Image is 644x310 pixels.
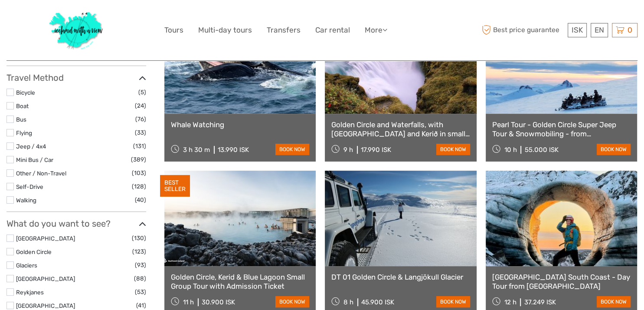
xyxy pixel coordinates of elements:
[504,146,517,154] span: 10 h
[7,218,146,229] h3: What do you want to see?
[164,24,183,36] a: Tours
[160,175,190,197] div: BEST SELLER
[135,128,146,138] span: (33)
[7,73,146,83] h3: Travel Method
[524,298,556,306] div: 37.249 ISK
[504,298,516,306] span: 12 h
[343,298,353,306] span: 8 h
[16,197,36,204] a: Walking
[597,296,631,307] a: book now
[133,141,146,151] span: (131)
[361,146,391,154] div: 17.990 ISK
[135,101,146,111] span: (24)
[16,129,32,136] a: Flying
[135,114,146,124] span: (76)
[480,23,566,37] span: Best price guarantee
[572,26,583,34] span: ISK
[16,89,35,96] a: Bicycle
[183,298,194,306] span: 11 h
[343,146,353,154] span: 9 h
[183,146,210,154] span: 3 h 30 m
[626,26,634,34] span: 0
[171,273,309,290] a: Golden Circle, Kerid & Blue Lagoon Small Group Tour with Admission Ticket
[331,120,470,138] a: Golden Circle and Waterfalls, with [GEOGRAPHIC_DATA] and Kerið in small group
[597,144,631,155] a: book now
[218,146,249,154] div: 13.990 ISK
[135,260,146,270] span: (93)
[331,273,470,281] a: DT 01 Golden Circle & Langjökull Glacier
[132,168,146,178] span: (103)
[275,144,309,155] a: book now
[16,275,75,282] a: [GEOGRAPHIC_DATA]
[134,274,146,284] span: (88)
[436,144,470,155] a: book now
[16,156,53,163] a: Mini Bus / Car
[138,87,146,97] span: (5)
[135,195,146,205] span: (40)
[16,116,26,123] a: Bus
[202,298,235,306] div: 30.900 ISK
[16,289,44,296] a: Reykjanes
[16,302,75,309] a: [GEOGRAPHIC_DATA]
[492,273,631,290] a: [GEOGRAPHIC_DATA] South Coast - Day Tour from [GEOGRAPHIC_DATA]
[16,262,37,269] a: Glaciers
[45,7,108,54] img: 1077-ca632067-b948-436b-9c7a-efe9894e108b_logo_big.jpg
[591,23,608,37] div: EN
[16,235,75,242] a: [GEOGRAPHIC_DATA]
[315,24,350,36] a: Car rental
[16,248,52,255] a: Golden Circle
[198,24,252,36] a: Multi-day tours
[492,120,631,138] a: Pearl Tour - Golden Circle Super Jeep Tour & Snowmobiling - from [GEOGRAPHIC_DATA]
[171,120,309,129] a: Whale Watching
[365,24,387,36] a: More
[135,287,146,297] span: (53)
[275,296,309,307] a: book now
[361,298,394,306] div: 45.900 ISK
[16,170,66,177] a: Other / Non-Travel
[16,143,46,150] a: Jeep / 4x4
[16,183,43,190] a: Self-Drive
[524,146,558,154] div: 55.000 ISK
[16,102,29,109] a: Boat
[436,296,470,307] a: book now
[132,233,146,243] span: (130)
[132,181,146,191] span: (128)
[132,247,146,257] span: (123)
[131,155,146,165] span: (389)
[267,24,301,36] a: Transfers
